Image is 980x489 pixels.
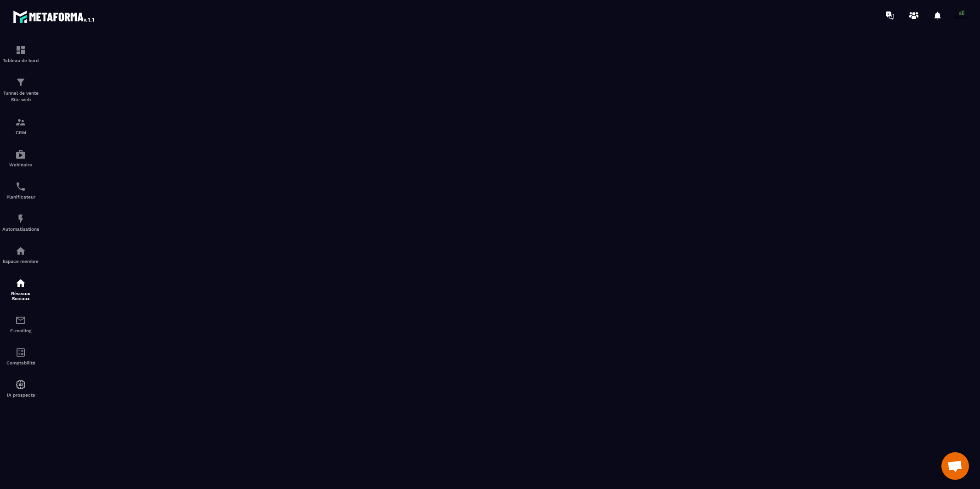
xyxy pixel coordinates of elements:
[2,110,39,142] a: formationformationCRM
[2,38,39,70] a: formationformationTableau de bord
[15,315,26,326] img: email
[15,149,26,160] img: automations
[15,45,26,56] img: formation
[15,181,26,192] img: scheduler
[2,259,39,264] p: Espace membre
[15,278,26,289] img: social-network
[2,58,39,63] p: Tableau de bord
[15,77,26,88] img: formation
[2,90,39,103] p: Tunnel de vente Site web
[2,360,39,365] p: Comptabilité
[15,379,26,390] img: automations
[2,130,39,135] p: CRM
[2,142,39,174] a: automationsautomationsWebinaire
[2,239,39,271] a: automationsautomationsEspace membre
[2,206,39,239] a: automationsautomationsAutomatisations
[2,227,39,232] p: Automatisations
[2,194,39,199] p: Planificateur
[15,117,26,128] img: formation
[15,245,26,256] img: automations
[2,70,39,110] a: formationformationTunnel de vente Site web
[2,271,39,308] a: social-networksocial-networkRéseaux Sociaux
[13,8,96,25] img: logo
[2,291,39,301] p: Réseaux Sociaux
[2,392,39,398] p: IA prospects
[2,174,39,206] a: schedulerschedulerPlanificateur
[2,328,39,333] p: E-mailing
[2,162,39,167] p: Webinaire
[2,340,39,372] a: accountantaccountantComptabilité
[2,308,39,340] a: emailemailE-mailing
[15,347,26,358] img: accountant
[15,213,26,224] img: automations
[941,452,969,480] a: Ouvrir le chat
